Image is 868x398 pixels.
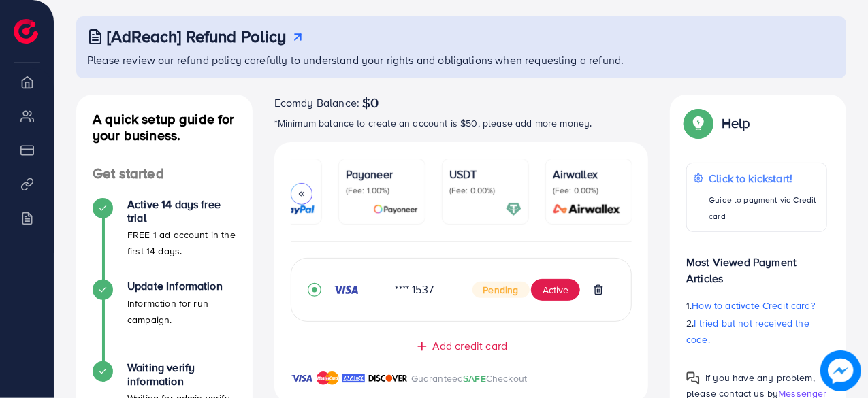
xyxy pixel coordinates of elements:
[686,371,700,385] img: Popup guide
[127,361,236,387] h4: Waiting verify information
[76,198,253,280] li: Active 14 days free trial
[368,370,408,386] img: brand
[14,19,38,44] img: logo
[127,295,236,328] p: Information for run campaign.
[127,198,236,224] h4: Active 14 days free trial
[76,111,253,144] h4: A quick setup guide for your business.
[553,185,625,196] p: (Fee: 0.00%)
[268,201,315,217] img: card
[346,185,418,196] p: (Fee: 1.00%)
[472,282,530,298] span: Pending
[463,371,486,385] span: SAFE
[686,297,827,314] p: 1.
[317,370,339,386] img: brand
[820,350,861,391] img: image
[686,316,809,346] span: I tried but not received the code.
[709,192,820,225] p: Guide to payment via Credit card
[291,370,313,386] img: brand
[362,95,379,111] span: $0
[692,299,815,312] span: How to activate Credit card?
[308,283,321,297] svg: record circle
[76,165,253,182] h4: Get started
[432,338,507,354] span: Add credit card
[127,280,236,293] h4: Update Information
[87,52,838,68] p: Please review our refund policy carefully to understand your rights and obligations when requesti...
[342,370,365,386] img: brand
[531,279,580,301] button: Active
[373,201,418,217] img: card
[722,115,750,131] p: Help
[506,201,521,217] img: card
[549,201,625,217] img: card
[709,170,820,186] p: Click to kickstart!
[107,27,287,46] h3: [AdReach] Refund Policy
[332,284,359,295] img: credit
[686,243,827,286] p: Most Viewed Payment Articles
[411,370,528,386] p: Guaranteed Checkout
[274,95,359,111] span: Ecomdy Balance:
[553,166,625,182] p: Airwallex
[76,280,253,361] li: Update Information
[346,166,418,182] p: Payoneer
[274,115,649,131] p: *Minimum balance to create an account is $50, please add more money.
[686,111,711,135] img: Popup guide
[449,166,521,182] p: USDT
[449,185,521,196] p: (Fee: 0.00%)
[686,315,827,348] p: 2.
[127,227,236,259] p: FREE 1 ad account in the first 14 days.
